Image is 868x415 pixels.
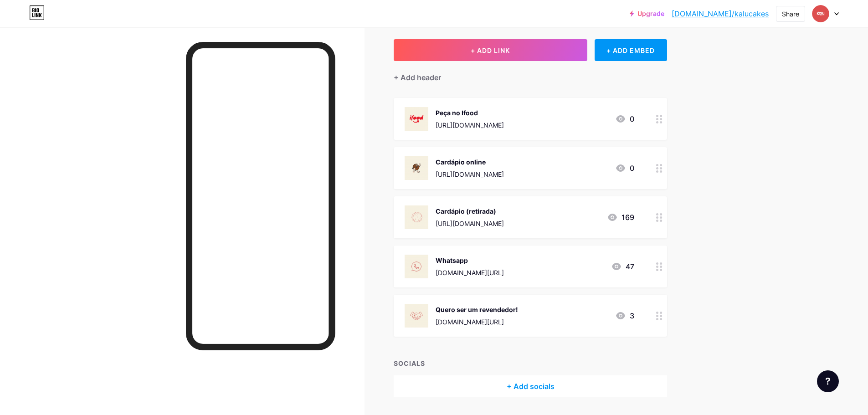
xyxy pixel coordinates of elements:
[436,305,518,314] div: Quero ser um revendedor!
[782,9,799,19] div: Share
[436,120,504,130] div: [URL][DOMAIN_NAME]
[436,169,504,179] div: [URL][DOMAIN_NAME]
[405,107,428,131] img: Peça no Ifood
[405,156,428,180] img: Cardápio online
[812,5,829,22] img: kalucakes
[436,206,504,216] div: Cardápio (retirada)
[405,205,428,229] img: Cardápio (retirada)
[471,46,510,54] span: + ADD LINK
[436,268,504,277] div: [DOMAIN_NAME][URL]
[394,359,667,368] div: SOCIALS
[394,39,587,61] button: + ADD LINK
[615,163,634,174] div: 0
[630,10,664,17] a: Upgrade
[436,256,504,265] div: Whatsapp
[394,375,667,397] div: + Add socials
[615,113,634,124] div: 0
[405,304,428,328] img: Quero ser um revendedor!
[436,219,504,228] div: [URL][DOMAIN_NAME]
[595,39,667,61] div: + ADD EMBED
[615,310,634,321] div: 3
[405,255,428,278] img: Whatsapp
[607,212,634,223] div: 169
[436,108,504,118] div: Peça no Ifood
[672,8,769,19] a: [DOMAIN_NAME]/kalucakes
[394,72,441,83] div: + Add header
[436,157,504,167] div: Cardápio online
[611,261,634,272] div: 47
[436,317,518,327] div: [DOMAIN_NAME][URL]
